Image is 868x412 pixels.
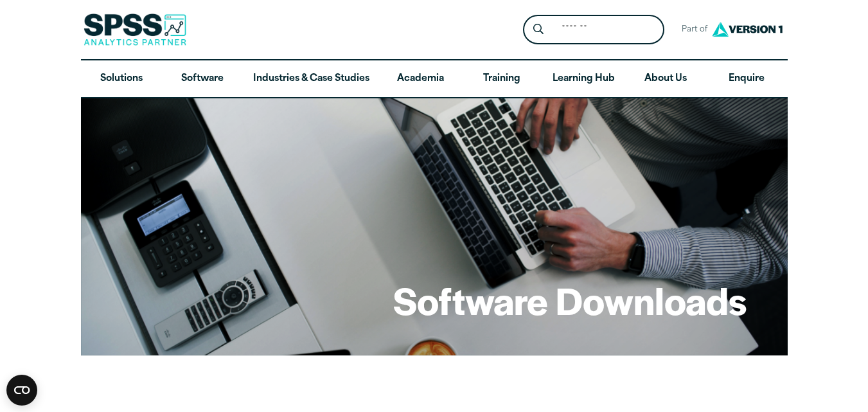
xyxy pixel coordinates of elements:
span: Part of [675,21,709,39]
a: About Us [625,60,706,98]
a: Software [162,60,243,98]
a: Industries & Case Studies [243,60,380,98]
button: Open CMP widget [6,375,37,406]
img: Version1 Logo [709,17,786,41]
img: SPSS Analytics Partner [84,13,186,46]
form: Site Header Search Form [523,15,664,45]
a: Learning Hub [542,60,625,98]
svg: Search magnifying glass icon [533,24,544,35]
h1: Software Downloads [393,275,747,325]
nav: Desktop version of site main menu [81,60,788,98]
a: Academia [380,60,461,98]
a: Solutions [81,60,162,98]
button: Search magnifying glass icon [526,18,550,42]
a: Enquire [706,60,787,98]
a: Training [461,60,542,98]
